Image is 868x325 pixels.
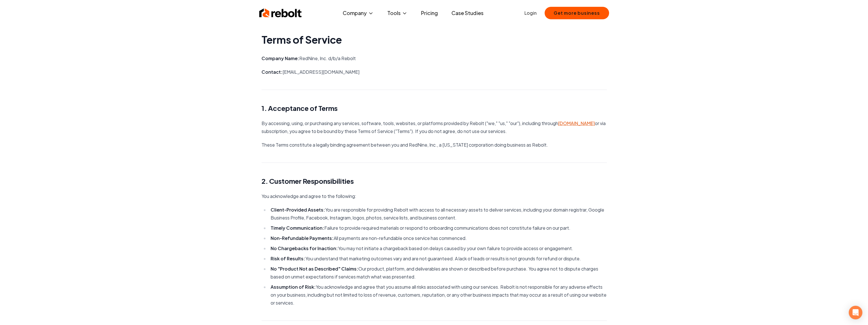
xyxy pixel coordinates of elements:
[269,224,607,232] li: Failure to provide required materials or respond to onboarding communications does not constitute...
[447,7,488,19] a: Case Studies
[262,192,607,200] p: You acknowledge and agree to the following:
[558,120,595,126] a: [DOMAIN_NAME]
[262,54,607,62] p: RedNine, Inc. d/b/a Rebolt
[271,207,325,213] strong: Client-Provided Assets:
[849,306,862,319] div: Open Intercom Messenger
[271,266,358,272] strong: No "Product Not as Described" Claims:
[269,206,607,222] li: You are responsible for providing Rebolt with access to all necessary assets to deliver services,...
[259,7,302,19] img: Rebolt Logo
[271,284,316,290] strong: Assumption of Risk:
[417,7,442,19] a: Pricing
[262,55,299,61] strong: Company Name:
[269,244,607,252] li: You may not initiate a chargeback based on delays caused by your own failure to provide access or...
[271,225,324,231] strong: Timely Communication:
[271,235,334,241] strong: Non-Refundable Payments:
[269,283,607,307] li: You acknowledge and agree that you assume all risks associated with using our services. Rebolt is...
[269,255,607,263] li: You understand that marketing outcomes vary and are not guaranteed. A lack of leads or results is...
[383,7,412,19] button: Tools
[262,69,283,75] strong: Contact:
[524,10,537,16] a: Login
[269,265,607,281] li: Our product, platform, and deliverables are shown or described before purchase. You agree not to ...
[262,141,607,149] p: These Terms constitute a legally binding agreement between you and RedNine, Inc., a [US_STATE] co...
[271,245,338,251] strong: No Chargebacks for Inaction:
[338,7,378,19] button: Company
[262,34,607,45] h1: Terms of Service
[262,176,607,185] h2: 2. Customer Responsibilities
[262,104,607,113] h2: 1. Acceptance of Terms
[271,256,305,261] strong: Risk of Results:
[262,68,607,76] p: [EMAIL_ADDRESS][DOMAIN_NAME]
[262,119,607,135] p: By accessing, using, or purchasing any services, software, tools, websites, or platforms provided...
[269,234,607,242] li: All payments are non-refundable once service has commenced.
[545,7,609,19] button: Get more business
